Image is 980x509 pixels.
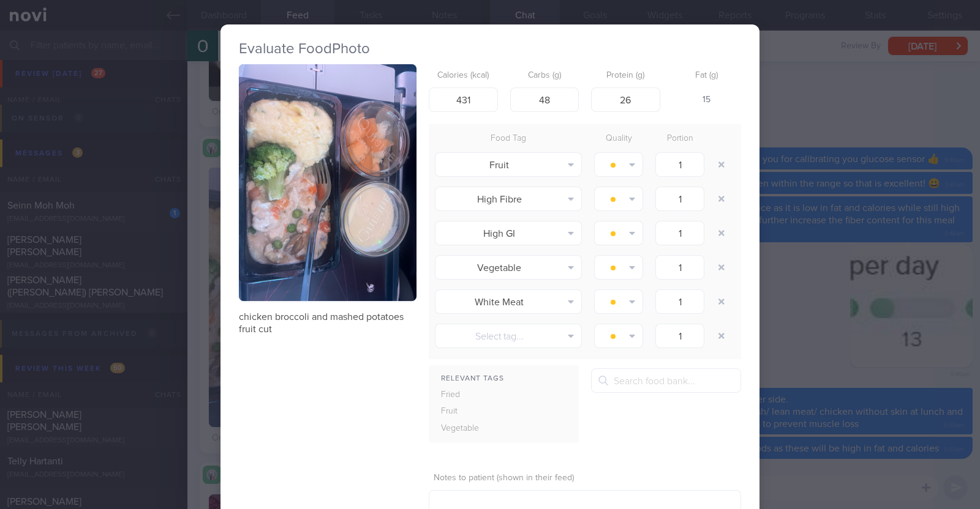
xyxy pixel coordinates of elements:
[655,187,704,211] input: 1.0
[239,40,741,58] h2: Evaluate Food Photo
[591,368,741,393] input: Search food bank...
[435,152,582,177] button: Fruit
[429,371,579,387] div: Relevant Tags
[515,70,575,81] label: Carbs (g)
[239,64,417,301] img: chicken broccoli and mashed potatoes fruit cut
[596,70,655,81] label: Protein (g)
[429,403,507,420] div: Fruit
[435,324,582,348] button: Select tag...
[435,289,582,314] button: White Meat
[435,187,582,211] button: High Fibre
[434,473,736,484] label: Notes to patient (shown in their feed)
[655,255,704,280] input: 1.0
[510,87,579,112] input: 33
[429,420,507,437] div: Vegetable
[434,70,493,81] label: Calories (kcal)
[435,255,582,280] button: Vegetable
[429,387,507,404] div: Fried
[591,87,660,112] input: 9
[435,221,582,245] button: High GI
[588,130,649,147] div: Quality
[673,87,742,113] div: 15
[677,70,737,81] label: Fat (g)
[655,324,704,348] input: 1.0
[429,130,588,147] div: Food Tag
[429,87,498,112] input: 250
[655,221,704,245] input: 1.0
[239,311,417,335] p: chicken broccoli and mashed potatoes fruit cut
[649,130,710,147] div: Portion
[655,289,704,314] input: 1.0
[655,152,704,177] input: 1.0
